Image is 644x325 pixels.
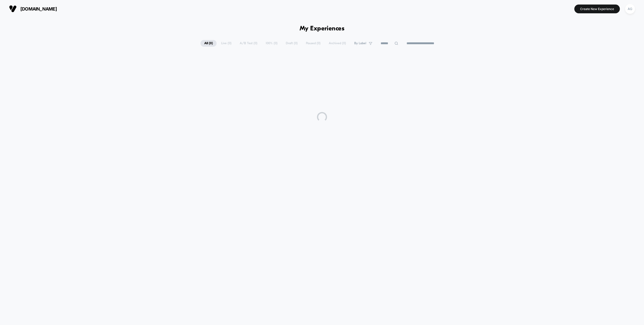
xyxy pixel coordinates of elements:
button: [DOMAIN_NAME] [8,5,58,13]
span: All ( 0 ) [200,40,217,47]
button: AG [624,4,636,14]
span: By Label [354,41,366,45]
button: Create New Experience [574,5,620,13]
div: AG [625,4,635,14]
h1: My Experiences [300,25,345,32]
img: Visually logo [9,5,17,13]
span: [DOMAIN_NAME] [20,6,57,12]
